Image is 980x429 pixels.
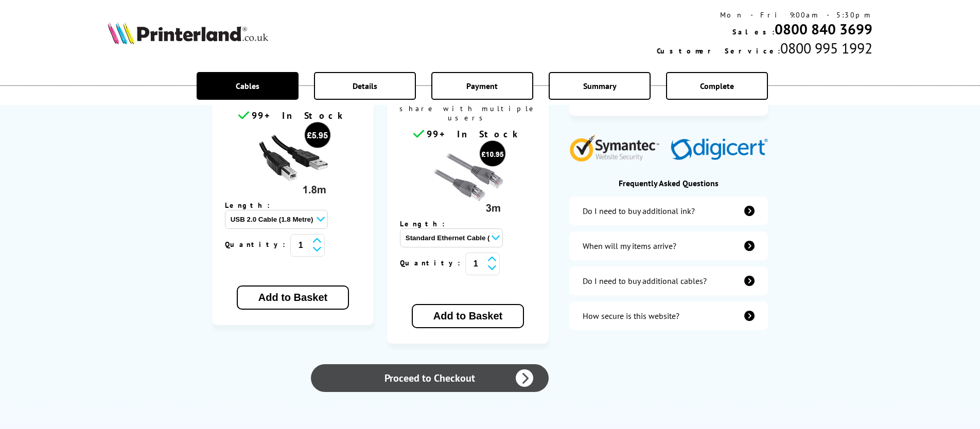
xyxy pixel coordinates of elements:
[569,196,768,225] a: additional-ink
[780,39,872,58] span: 0800 995 1992
[583,276,707,286] div: Do I need to buy additional cables?
[252,110,347,121] span: 99+ In Stock
[700,81,734,91] span: Complete
[225,240,290,249] span: Quantity:
[569,266,768,295] a: additional-cables
[657,10,872,20] div: Mon - Fri 9:00am - 5:30pm
[569,178,768,188] div: Frequently Asked Questions
[429,140,506,217] img: Ethernet cable
[225,201,280,210] span: Length:
[353,81,377,91] span: Details
[254,121,331,199] img: usb cable
[236,81,259,91] span: Cables
[400,258,465,267] span: Quantity:
[671,138,768,162] img: Digicert
[466,81,498,91] span: Payment
[583,81,617,91] span: Summary
[412,304,524,328] button: Add to Basket
[108,22,268,44] img: Printerland Logo
[775,20,872,39] a: 0800 840 3699
[732,27,775,37] span: Sales:
[569,231,768,260] a: items-arrive
[569,301,768,330] a: secure-website
[427,128,522,140] span: 99+ In Stock
[237,285,349,310] button: Add to Basket
[569,132,667,162] img: Symantec Website Security
[583,241,676,251] div: When will my items arrive?
[583,206,695,216] div: Do I need to buy additional ink?
[400,219,455,228] span: Length:
[311,364,549,392] a: Proceed to Checkout
[657,46,780,56] span: Customer Service:
[583,311,679,321] div: How secure is this website?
